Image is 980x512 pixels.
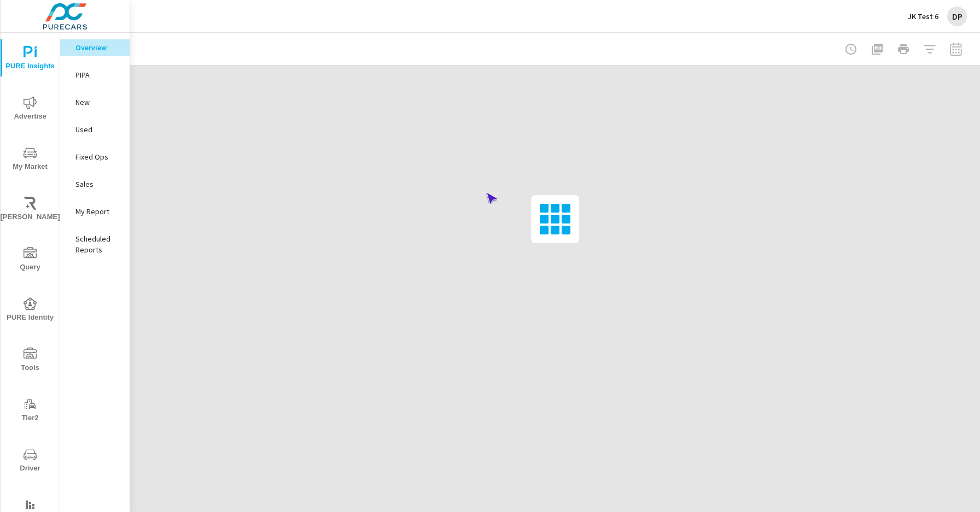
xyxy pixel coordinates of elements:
p: Scheduled Reports [75,233,121,255]
span: Driver [4,448,56,475]
p: Overview [75,42,121,53]
div: PIPA [60,67,130,83]
div: Scheduled Reports [60,231,130,258]
div: Overview [60,39,130,56]
div: DP [947,7,967,26]
div: Fixed Ops [60,149,130,165]
span: PURE Identity [4,297,56,324]
p: Fixed Ops [75,151,121,162]
p: Sales [75,179,121,190]
span: Query [4,247,56,274]
p: New [75,97,121,108]
div: Used [60,121,130,138]
span: Tools [4,348,56,374]
div: My Report [60,203,130,220]
div: Sales [60,176,130,192]
span: PURE Insights [4,46,56,73]
span: My Market [4,146,56,173]
span: [PERSON_NAME] [4,197,56,223]
p: Used [75,124,121,135]
span: Advertise [4,96,56,123]
p: JK Test 6 [908,11,938,21]
p: My Report [75,206,121,217]
span: Tier2 [4,398,56,425]
div: New [60,94,130,110]
p: PIPA [75,69,121,80]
